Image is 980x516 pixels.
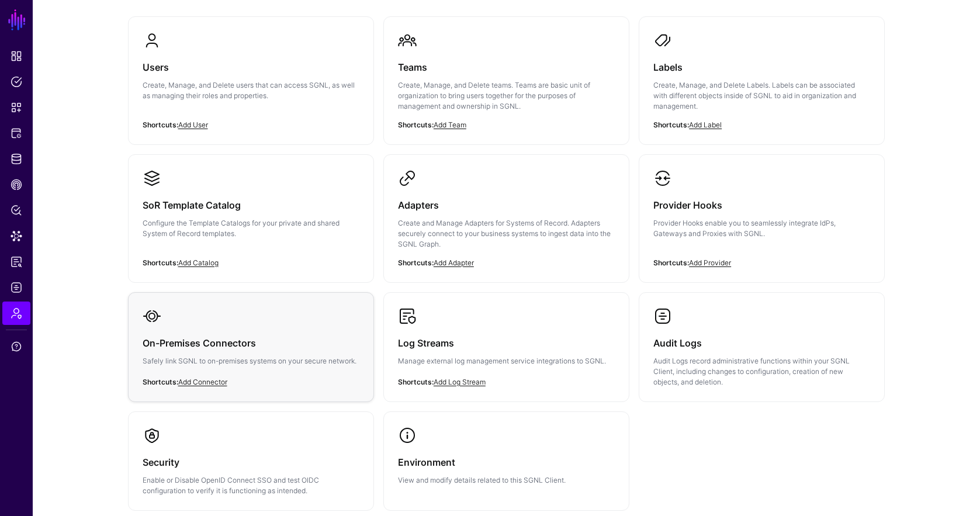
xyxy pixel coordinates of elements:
h3: Provider Hooks [653,197,870,213]
strong: Shortcuts: [398,378,434,386]
p: Audit Logs record administrative functions within your SGNL Client, including changes to configur... [653,356,870,387]
h3: Log Streams [398,335,615,351]
h3: Audit Logs [653,335,870,351]
span: Dashboard [11,50,22,62]
p: Safely link SGNL to on-premises systems on your secure network. [143,356,359,366]
p: Configure the Template Catalogs for your private and shared System of Record templates. [143,218,359,239]
h3: SoR Template Catalog [143,197,359,213]
h3: Users [143,59,359,75]
a: LabelsCreate, Manage, and Delete Labels. Labels can be associated with different objects inside o... [639,17,884,144]
a: AdaptersCreate and Manage Adapters for Systems of Record. Adapters securely connect to your busin... [384,155,629,282]
a: Provider HooksProvider Hooks enable you to seamlessly integrate IdPs, Gateways and Proxies with S... [639,155,884,272]
p: Create, Manage, and Delete users that can access SGNL, as well as managing their roles and proper... [143,80,359,101]
a: Audit LogsAudit Logs record administrative functions within your SGNL Client, including changes t... [639,293,884,401]
a: Policies [2,70,30,93]
a: Add Label [689,120,722,129]
p: View and modify details related to this SGNL Client. [398,475,615,486]
a: Add Team [434,120,466,129]
a: UsersCreate, Manage, and Delete users that can access SGNL, as well as managing their roles and p... [129,17,373,134]
a: Admin [2,302,30,325]
h3: Adapters [398,197,615,213]
a: On-Premises ConnectorsSafely link SGNL to on-premises systems on your secure network. [129,293,373,399]
a: Dashboard [2,44,30,68]
strong: Shortcuts: [143,120,178,129]
a: Logs [2,276,30,299]
a: SecurityEnable or Disable OpenID Connect SSO and test OIDC configuration to verify it is function... [129,412,373,510]
a: Add Catalog [178,258,219,267]
strong: Shortcuts: [653,120,689,129]
span: Data Lens [11,230,22,242]
a: Policy Lens [2,199,30,222]
h3: On-Premises Connectors [143,335,359,351]
a: SoR Template CatalogConfigure the Template Catalogs for your private and shared System of Record ... [129,155,373,272]
span: CAEP Hub [11,179,22,191]
a: Protected Systems [2,122,30,145]
span: Protected Systems [11,127,22,139]
a: Add Log Stream [434,378,486,386]
strong: Shortcuts: [143,378,178,386]
strong: Shortcuts: [143,258,178,267]
a: Reports [2,250,30,273]
p: Create, Manage, and Delete teams. Teams are basic unit of organization to bring users together fo... [398,80,615,112]
a: EnvironmentView and modify details related to this SGNL Client. [384,412,629,500]
strong: Shortcuts: [398,258,434,267]
strong: Shortcuts: [653,258,689,267]
p: Manage external log management service integrations to SGNL. [398,356,615,366]
span: Logs [11,282,22,293]
a: TeamsCreate, Manage, and Delete teams. Teams are basic unit of organization to bring users togeth... [384,17,629,144]
span: Admin [11,307,22,319]
a: Add Connector [178,378,227,386]
h3: Environment [398,454,615,470]
span: Policies [11,76,22,88]
p: Create, Manage, and Delete Labels. Labels can be associated with different objects inside of SGNL... [653,80,870,112]
p: Create and Manage Adapters for Systems of Record. Adapters securely connect to your business syst... [398,218,615,250]
h3: Teams [398,59,615,75]
span: Policy Lens [11,205,22,216]
a: Add Adapter [434,258,474,267]
h3: Labels [653,59,870,75]
a: Add User [178,120,208,129]
span: Identity Data Fabric [11,153,22,165]
p: Provider Hooks enable you to seamlessly integrate IdPs, Gateways and Proxies with SGNL. [653,218,870,239]
span: Support [11,341,22,352]
span: Snippets [11,102,22,113]
a: Data Lens [2,224,30,248]
span: Reports [11,256,22,268]
p: Enable or Disable OpenID Connect SSO and test OIDC configuration to verify it is functioning as i... [143,475,359,496]
a: CAEP Hub [2,173,30,196]
a: Snippets [2,96,30,119]
a: Log StreamsManage external log management service integrations to SGNL. [384,293,629,399]
strong: Shortcuts: [398,120,434,129]
a: SGNL [7,7,27,33]
a: Identity Data Fabric [2,147,30,171]
a: Add Provider [689,258,731,267]
h3: Security [143,454,359,470]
